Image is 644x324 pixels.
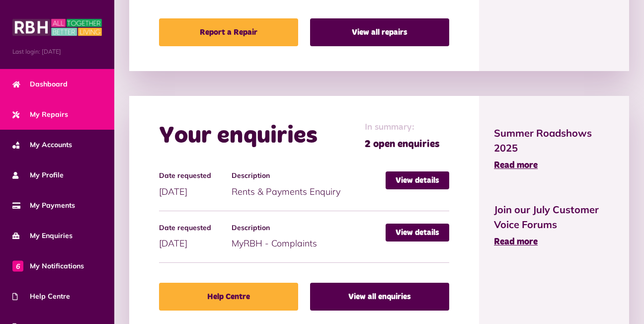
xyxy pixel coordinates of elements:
span: Read more [494,161,538,170]
span: 2 open enquiries [365,137,440,152]
a: Help Centre [159,283,298,311]
h4: Date requested [159,224,227,232]
h4: Date requested [159,171,227,180]
div: [DATE] [159,224,232,250]
span: Dashboard [12,79,68,89]
h2: Your enquiries [159,122,318,151]
a: Summer Roadshows 2025 Read more [494,126,614,172]
h4: Description [232,224,381,232]
div: Rents & Payments Enquiry [232,171,386,198]
a: View all enquiries [310,283,449,311]
a: Report a Repair [159,18,298,46]
span: Summer Roadshows 2025 [494,126,614,156]
span: My Accounts [12,140,72,150]
a: Join our July Customer Voice Forums Read more [494,202,614,249]
span: In summary: [365,121,440,134]
div: [DATE] [159,171,232,198]
span: My Notifications [12,261,84,271]
span: My Payments [12,200,75,211]
span: My Repairs [12,109,68,120]
a: View details [386,224,449,242]
span: 6 [12,260,23,271]
span: My Enquiries [12,231,73,241]
span: Last login: [DATE] [12,47,102,56]
a: View all repairs [310,18,449,46]
span: My Profile [12,170,64,180]
div: MyRBH - Complaints [232,224,386,250]
span: Join our July Customer Voice Forums [494,202,614,232]
h4: Description [232,171,381,180]
span: Help Centre [12,291,70,302]
a: View details [386,171,449,189]
span: Read more [494,238,538,246]
img: MyRBH [12,17,102,37]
